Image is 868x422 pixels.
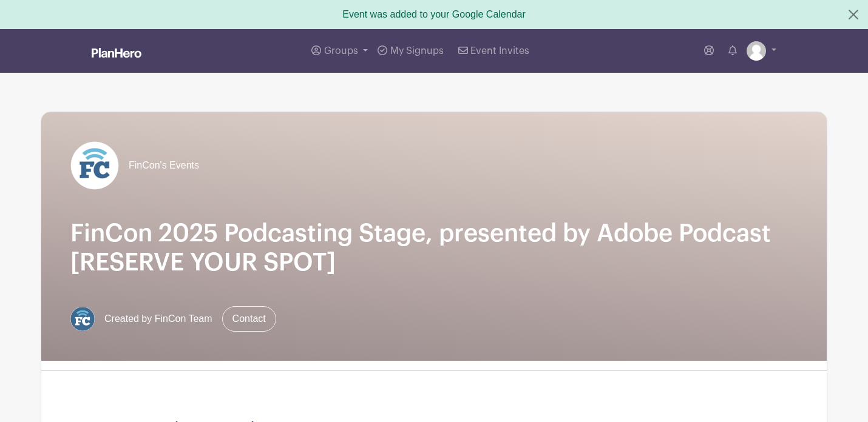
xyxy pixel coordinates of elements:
img: logo_white-6c42ec7e38ccf1d336a20a19083b03d10ae64f83f12c07503d8b9e83406b4c7d.svg [92,48,141,58]
a: My Signups [373,29,448,73]
img: default-ce2991bfa6775e67f084385cd625a349d9dcbb7a52a09fb2fda1e96e2d18dcdb.png [747,41,766,61]
span: My Signups [390,46,444,56]
span: Groups [324,46,358,56]
a: Groups [307,29,373,73]
span: FinCon's Events [129,158,199,173]
img: FC%20circle_white.png [70,141,119,190]
a: Contact [222,306,276,332]
h1: FinCon 2025 Podcasting Stage, presented by Adobe Podcast [RESERVE YOUR SPOT] [70,219,798,277]
span: Created by FinCon Team [104,312,212,326]
img: FC%20circle.png [70,307,95,331]
a: Event Invites [453,29,534,73]
span: Event Invites [470,46,529,56]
